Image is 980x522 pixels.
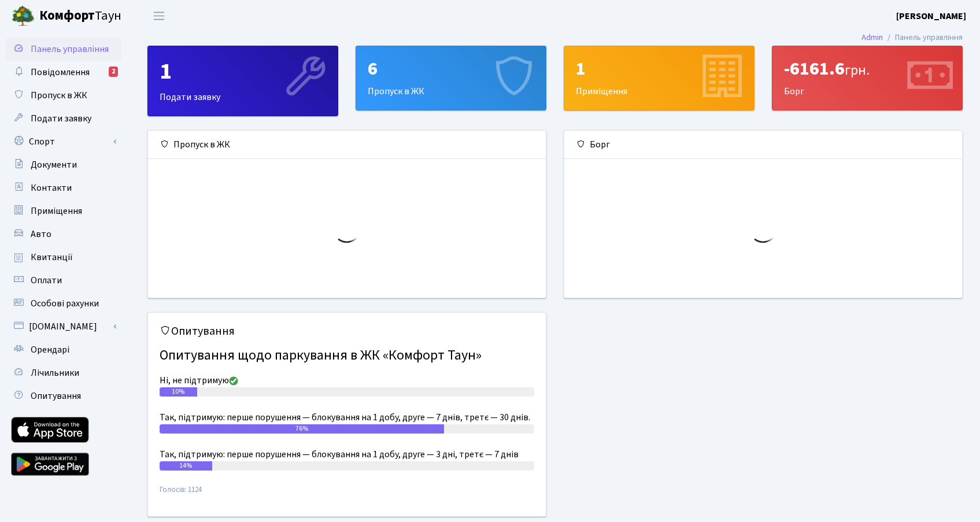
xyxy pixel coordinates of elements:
span: Оплати [31,274,62,287]
nav: breadcrumb [844,25,980,50]
div: Борг [772,46,962,110]
a: Документи [6,153,121,176]
a: Оплати [6,269,121,292]
div: Пропуск в ЖК [148,131,546,159]
a: Квитанції [6,246,121,269]
div: Подати заявку [148,46,338,116]
a: Особові рахунки [6,292,121,315]
b: [PERSON_NAME] [896,10,966,23]
a: Контакти [6,176,121,199]
a: [DOMAIN_NAME] [6,315,121,338]
div: Ні, не підтримую [160,373,534,387]
div: Борг [564,131,962,159]
span: Таун [39,6,121,26]
small: Голосів: 1124 [160,484,534,505]
a: Повідомлення2 [6,61,121,84]
a: [PERSON_NAME] [896,9,966,23]
a: Орендарі [6,338,121,361]
span: Контакти [31,182,72,194]
span: Орендарі [31,343,69,356]
span: Особові рахунки [31,297,99,310]
a: 6Пропуск в ЖК [356,46,546,110]
a: Панель управління [6,38,121,61]
div: 10% [160,387,197,397]
div: Так, підтримую: перше порушення — блокування на 1 добу, друге — 3 дні, третє — 7 днів [160,447,534,461]
h4: Опитування щодо паркування в ЖК «Комфорт Таун» [160,343,534,369]
div: 2 [109,66,118,77]
div: Так, підтримую: перше порушення — блокування на 1 добу, друге — 7 днів, третє — 30 днів. [160,410,534,424]
div: -6161.6 [784,58,951,80]
a: 1Подати заявку [147,46,338,116]
a: Спорт [6,130,121,153]
span: Повідомлення [31,66,90,79]
span: грн. [845,60,870,80]
a: Авто [6,223,121,246]
span: Опитування [31,390,81,402]
span: Авто [31,228,51,240]
div: 1 [576,58,742,80]
a: Опитування [6,384,121,408]
button: Переключити навігацію [145,6,173,25]
div: Пропуск в ЖК [356,46,546,110]
h5: Опитування [160,324,534,338]
div: 1 [160,58,326,86]
span: Лічильники [31,366,79,379]
li: Панель управління [883,31,963,44]
div: 14% [160,461,212,471]
div: 6 [368,58,534,80]
b: Комфорт [39,6,95,25]
a: Подати заявку [6,107,121,130]
a: Admin [861,31,883,43]
span: Приміщення [31,205,82,217]
span: Квитанції [31,251,73,264]
span: Панель управління [31,43,109,55]
span: Подати заявку [31,112,91,125]
img: logo.png [12,5,35,28]
div: Приміщення [564,46,754,110]
a: Пропуск в ЖК [6,84,121,107]
span: Документи [31,158,77,171]
a: Лічильники [6,361,121,384]
span: Пропуск в ЖК [31,89,87,102]
a: Приміщення [6,199,121,223]
a: 1Приміщення [564,46,755,110]
div: 76% [160,424,444,434]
